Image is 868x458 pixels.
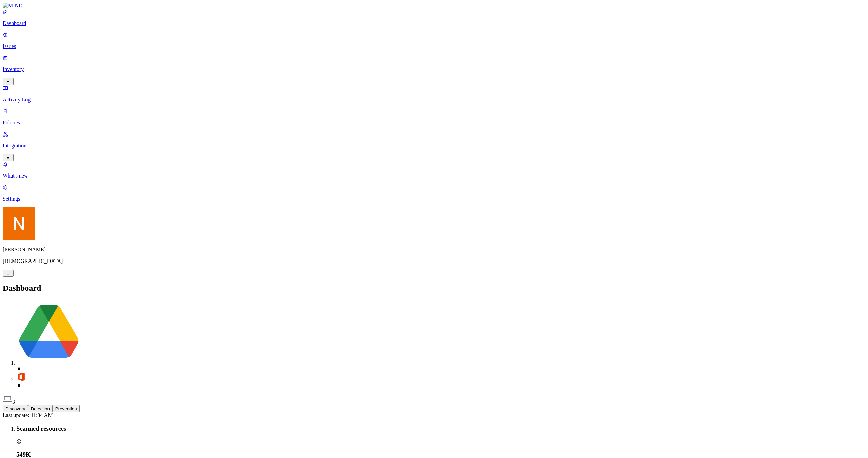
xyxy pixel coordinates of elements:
[16,299,81,365] img: svg%3e
[3,3,23,9] img: MIND
[3,143,865,149] p: Integrations
[16,372,26,381] img: svg%3e
[3,207,35,240] img: Nitai Mishary
[12,399,15,405] span: 3
[3,161,865,179] a: What's new
[3,405,28,412] button: Discovery
[3,85,865,103] a: Activity Log
[16,425,865,432] h3: Scanned resources
[3,258,865,264] p: [DEMOGRAPHIC_DATA]
[3,3,865,9] a: MIND
[3,247,865,253] p: [PERSON_NAME]
[53,405,80,412] button: Prevention
[3,284,865,293] h2: Dashboard
[3,32,865,49] a: Issues
[3,196,865,202] p: Settings
[3,131,865,160] a: Integrations
[28,405,53,412] button: Detection
[3,55,865,84] a: Inventory
[3,412,53,418] span: Last update: 11:34 AM
[3,394,12,404] img: svg%3e
[3,20,865,26] p: Dashboard
[3,43,865,49] p: Issues
[3,97,865,103] p: Activity Log
[3,9,865,26] a: Dashboard
[3,173,865,179] p: What's new
[3,66,865,72] p: Inventory
[3,184,865,202] a: Settings
[3,108,865,126] a: Policies
[3,120,865,126] p: Policies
